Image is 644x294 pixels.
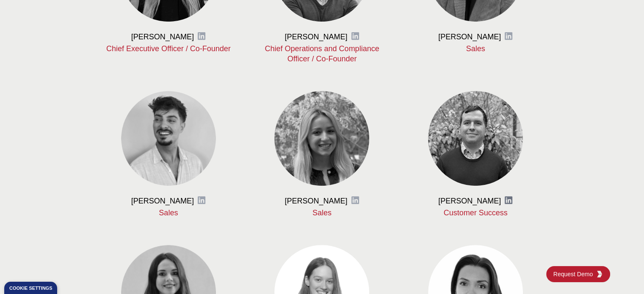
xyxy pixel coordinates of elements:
[285,196,347,206] h3: [PERSON_NAME]
[553,270,596,278] span: Request Demo
[105,44,232,54] p: Chief Executive Officer / Co-Founder
[105,208,232,218] p: Sales
[259,208,385,218] p: Sales
[274,91,369,186] img: Marta Pons
[121,91,216,186] img: Raffaele Martucci
[412,208,539,218] p: Customer Success
[596,271,603,278] img: KGG
[412,44,539,54] p: Sales
[438,196,501,206] h3: [PERSON_NAME]
[285,32,347,42] h3: [PERSON_NAME]
[438,32,501,42] h3: [PERSON_NAME]
[602,253,644,294] iframe: Chat Widget
[131,32,194,42] h3: [PERSON_NAME]
[546,266,610,282] a: Request DemoKGG
[9,286,52,291] div: Cookie settings
[259,44,385,64] p: Chief Operations and Compliance Officer / Co-Founder
[428,91,523,186] img: Martin Sanitra
[131,196,194,206] h3: [PERSON_NAME]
